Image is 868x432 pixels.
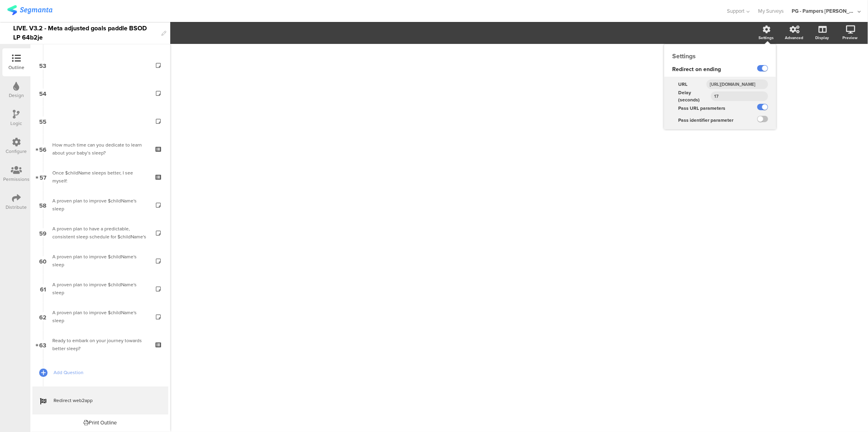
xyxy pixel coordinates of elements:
[32,331,168,359] a: 63 Ready to embark on your journey towards better sleep?
[678,105,725,112] span: Pass URL parameters
[707,79,768,89] input: https://...
[32,275,168,303] a: 61 A proven plan to improve $childName's sleep
[32,135,168,163] a: 56 How much time can you dedicate to learn about your baby’s sleep?
[40,117,47,125] span: 55
[52,197,148,213] div: A proven plan to improve $childName's sleep
[52,337,148,353] div: Ready to embark on your journey towards better sleep?
[759,35,774,41] div: Settings
[32,219,168,247] a: 59 A proven plan to have a predictable, consistent sleep schedule for $childName's
[40,61,47,69] span: 53
[785,35,803,41] div: Advanced
[32,163,168,191] a: 57 Once $childName sleeps better, I see myself:
[40,89,47,97] span: 54
[8,64,24,71] div: Outline
[40,228,47,237] span: 59
[32,107,168,135] a: 55
[40,145,47,153] span: 56
[54,369,156,377] span: Add Question
[52,141,148,157] div: How much time can you dedicate to learn about your baby’s sleep?
[11,120,22,127] div: Logic
[52,225,148,241] div: A proven plan to have a predictable, consistent sleep schedule for $childName's
[6,204,27,211] div: Distribute
[672,65,721,73] span: Redirect on ending
[32,191,168,219] a: 58 A proven plan to improve $childName's sleep
[678,89,711,103] span: Delay (seconds)
[52,281,148,297] div: A proven plan to improve $childName's sleep
[9,92,24,99] div: Design
[815,35,829,41] div: Display
[52,169,148,185] div: Once $childName sleeps better, I see myself:
[678,81,687,88] span: URL
[664,52,776,61] div: Settings
[6,148,27,155] div: Configure
[842,35,858,41] div: Preview
[40,256,47,265] span: 60
[40,284,46,293] span: 61
[54,396,156,404] span: Redirect web2app
[52,309,148,325] div: A proven plan to improve $childName's sleep
[792,7,856,15] div: PG - Pampers [PERSON_NAME]
[40,340,47,349] span: 63
[84,419,117,426] div: Print Outline
[52,253,148,269] div: A proven plan to improve $childName's sleep
[32,303,168,331] a: 62 A proven plan to improve $childName's sleep
[32,51,168,79] a: 53
[13,22,157,44] div: LIVE. V3.2 - Meta adjusted goals paddle BSOD LP 64b2je
[7,5,52,15] img: segmanta logo
[3,176,30,183] div: Permissions
[32,247,168,275] a: 60 A proven plan to improve $childName's sleep
[40,200,47,209] span: 58
[711,91,768,101] input: Delay (seconds)
[727,7,745,15] span: Support
[32,79,168,107] a: 54
[40,312,47,321] span: 62
[678,117,733,124] span: Pass identifier parameter
[40,172,46,181] span: 57
[32,386,168,414] a: Redirect web2app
